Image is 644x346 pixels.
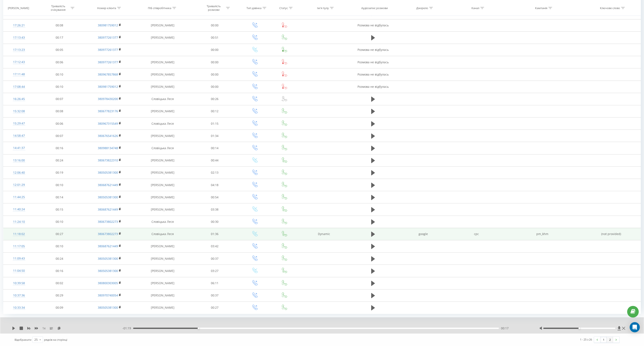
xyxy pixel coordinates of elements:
[501,326,509,330] span: 00:17
[35,19,84,31] td: 00:08
[35,240,84,252] td: 00:10
[246,6,261,10] div: Тип дзвінка
[35,68,84,81] td: 00:10
[198,327,199,329] div: Accessibility label
[135,228,190,240] td: Словіцька Леся
[135,253,190,265] td: [PERSON_NAME]
[279,6,288,10] div: Статус
[98,195,118,199] a: 380505381300
[190,265,239,277] td: 03:27
[190,277,239,289] td: 06:11
[190,93,239,105] td: 00:26
[8,193,31,201] div: 11:44:25
[98,72,118,76] a: 380967857868
[135,203,190,216] td: [PERSON_NAME]
[47,4,70,12] div: Тривалість очікування
[35,265,84,277] td: 00:16
[630,322,640,332] div: Open Intercom Messenger
[122,326,133,330] span: - 01:19
[98,60,118,64] a: 380977261377
[607,337,613,343] a: 2
[35,289,84,301] td: 00:29
[98,109,118,113] a: 380677823176
[98,122,118,126] a: 380967315549
[8,107,31,115] div: 15:32:08
[135,118,190,130] td: Словіцька Леся
[15,338,31,342] span: Відображати
[578,327,580,329] div: Accessibility label
[98,244,118,248] a: 380687621449
[98,281,118,285] a: 380800303005
[135,289,190,301] td: [PERSON_NAME]
[135,191,190,203] td: [PERSON_NAME]
[190,142,239,154] td: 00:14
[8,205,31,214] div: 11:40:24
[8,230,31,238] div: 11:18:02
[135,105,190,117] td: [PERSON_NAME]
[35,130,84,142] td: 00:07
[416,6,428,10] div: Джерело
[98,146,118,150] a: 380988134748
[135,179,190,191] td: [PERSON_NAME]
[8,95,31,103] div: 16:26:45
[8,34,31,42] div: 17:13:43
[8,46,31,54] div: 17:13:23
[135,56,190,68] td: [PERSON_NAME]
[98,183,118,187] a: 380687621449
[35,179,84,191] td: 00:10
[8,279,31,287] div: 10:39:58
[135,216,190,228] td: Словіцька Леся
[190,240,239,252] td: 03:42
[135,93,190,105] td: Словіцька Леся
[190,154,239,166] td: 00:44
[190,81,239,93] td: 00:00
[98,134,118,138] a: 380676541626
[535,6,547,10] div: Кампанія
[35,166,84,179] td: 00:19
[8,156,31,165] div: 13:16:00
[190,289,239,301] td: 00:37
[135,240,190,252] td: [PERSON_NAME]
[35,31,84,44] td: 00:17
[135,166,190,179] td: [PERSON_NAME]
[317,6,329,10] div: Ім'я пулу
[582,228,641,240] td: (not provided)
[135,81,190,93] td: [PERSON_NAME]
[190,118,239,130] td: 01:15
[35,191,84,203] td: 00:14
[98,48,118,52] a: 380977261377
[357,48,389,52] span: Розмова не відбулась
[190,44,239,56] td: 00:00
[8,119,31,128] div: 15:29:47
[135,277,190,289] td: [PERSON_NAME]
[397,228,450,240] td: google
[135,154,190,166] td: [PERSON_NAME]
[190,166,239,179] td: 02:13
[8,181,31,189] div: 12:01:29
[298,228,349,240] td: Dynamic
[98,170,118,174] a: 380505381300
[600,6,620,10] div: Ключове слово
[35,105,84,117] td: 00:08
[8,144,31,152] div: 14:41:37
[98,257,118,261] a: 380505381300
[35,44,84,56] td: 00:05
[98,293,118,297] a: 380970740054
[35,56,84,68] td: 00:06
[98,97,118,101] a: 380978430200
[35,93,84,105] td: 00:07
[135,68,190,81] td: [PERSON_NAME]
[98,305,118,310] a: 380505381300
[35,216,84,228] td: 00:10
[190,105,239,117] td: 00:12
[8,83,31,91] div: 17:08:44
[135,31,190,44] td: [PERSON_NAME]
[202,4,225,12] div: Тривалість розмови
[8,70,31,78] div: 17:11:48
[8,21,31,30] div: 17:26:21
[8,291,31,300] div: 10:37:36
[35,253,84,265] td: 00:24
[97,6,116,10] div: Номер клієнта
[35,228,84,240] td: 00:27
[503,228,582,240] td: pm_khm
